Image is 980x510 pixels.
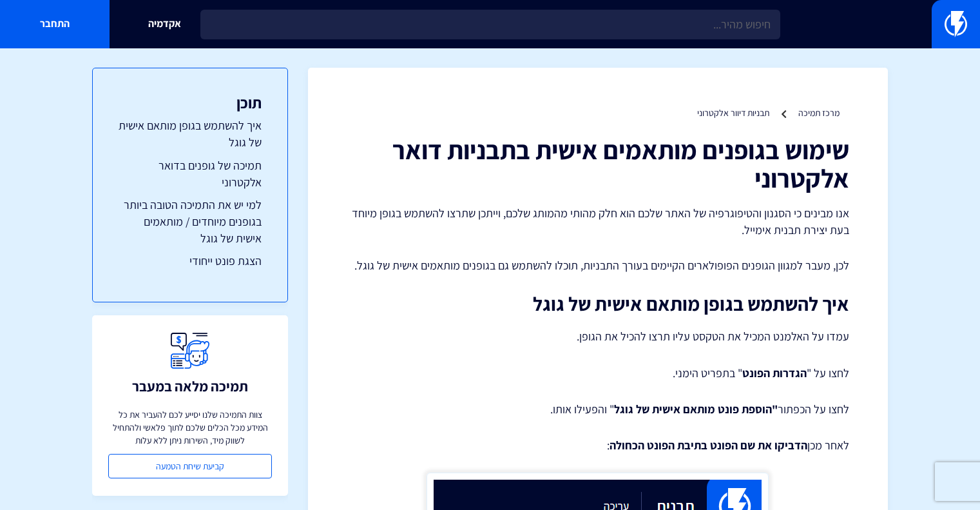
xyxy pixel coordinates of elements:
[347,328,849,346] p: עמדו על האלמנט המכיל את הטקסט עליו תרצו להכיל את הגופן.
[108,454,272,478] a: קביעת שיחת הטמעה
[108,408,272,447] p: צוות התמיכה שלנו יסייע לכם להעביר את כל המידע מכל הכלים שלכם לתוך פלאשי ולהתחיל לשווק מיד, השירות...
[119,157,262,190] a: תמיכה של גופנים בדואר אלקטרוני
[200,10,780,39] input: חיפוש מהיר...
[347,293,849,315] h2: איך להשתמש בגופן מותאם אישית של גוגל
[347,401,849,418] p: לחצו על הכפתור " והפעילו אותו.
[742,366,807,380] strong: הגדרות הפונט
[347,437,849,454] p: לאחר מכן :
[119,197,262,246] a: למי יש את התמיכה הטובה ביותר בגופנים מיוחדים / מותאמים אישית של גוגל
[347,205,849,238] p: אנו מבינים כי הסגנון והטיפוגרפיה של האתר שלכם הוא חלק מהותי מהמותג שלכם, וייתכן שתרצו להשתמש בגופ...
[119,253,262,270] a: הצגת פונט ייחודי
[347,257,849,274] p: לכן, מעבר למגוון הגופנים הפופולארים הקיימים בעורך התבניות, תוכלו להשתמש גם בגופנים מותאמים אישית ...
[132,378,248,394] h3: תמיכה מלאה במעבר
[119,94,262,111] h3: תוכן
[610,438,807,453] strong: הדביקו את שם הפונט בתיבת הפונט הכחולה
[347,365,849,382] p: לחצו על " " בתפריט הימני.
[614,402,778,417] strong: "הוספת פונט מותאם אישית של גוגל
[119,117,262,150] a: איך להשתמש בגופן מותאם אישית של גוגל
[697,107,769,119] a: תבניות דיוור אלקטרוני
[347,135,849,192] h1: שימוש בגופנים מותאמים אישית בתבניות דואר אלקטרוני
[798,107,840,119] a: מרכז תמיכה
